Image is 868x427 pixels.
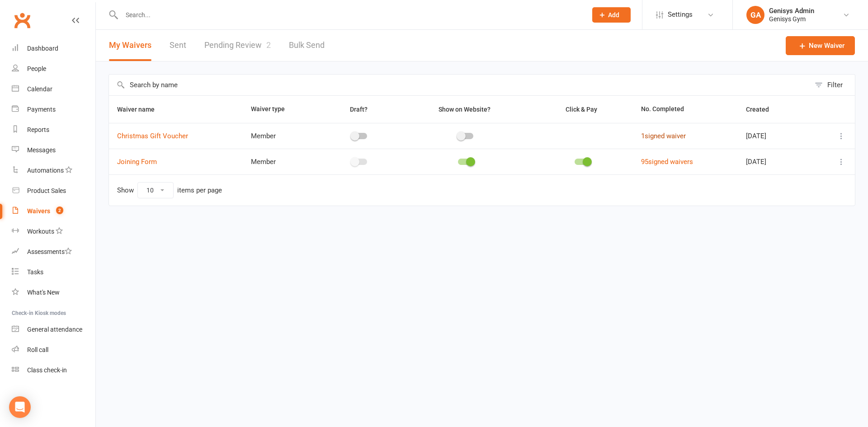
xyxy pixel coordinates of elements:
[746,106,779,113] span: Created
[12,160,95,181] a: Automations
[12,242,95,262] a: Assessments
[27,146,56,154] div: Messages
[27,167,64,174] div: Automations
[12,319,95,340] a: General attendance kiosk mode
[668,5,693,25] span: Settings
[810,75,855,95] button: Filter
[27,187,66,194] div: Product Sales
[266,40,271,50] span: 2
[738,149,813,174] td: [DATE]
[342,104,377,115] button: Draft?
[769,15,814,23] div: Genisys Gym
[27,85,52,93] div: Calendar
[12,262,95,282] a: Tasks
[12,201,95,221] a: Waivers 2
[641,132,686,140] a: 1signed waiver
[56,206,63,214] span: 2
[27,228,54,235] div: Workouts
[738,123,813,149] td: [DATE]
[12,360,95,380] a: Class kiosk mode
[27,346,48,353] div: Roll call
[12,59,95,79] a: People
[243,149,320,174] td: Member
[27,366,67,374] div: Class check-in
[27,45,58,52] div: Dashboard
[12,140,95,160] a: Messages
[350,106,368,113] span: Draft?
[117,104,165,115] button: Waiver name
[746,6,764,24] div: GA
[243,96,320,123] th: Waiver type
[12,79,95,99] a: Calendar
[12,340,95,360] a: Roll call
[109,75,810,95] input: Search by name
[12,38,95,59] a: Dashboard
[27,126,49,133] div: Reports
[204,30,271,61] a: Pending Review2
[592,7,631,23] button: Add
[170,30,186,61] a: Sent
[12,120,95,140] a: Reports
[243,123,320,149] td: Member
[827,80,843,90] div: Filter
[12,282,95,303] a: What's New
[439,106,491,113] span: Show on Website?
[557,104,607,115] button: Click & Pay
[641,158,693,166] a: 95signed waivers
[769,7,814,15] div: Genisys Admin
[117,132,188,140] a: Christmas Gift Voucher
[746,104,779,115] button: Created
[12,181,95,201] a: Product Sales
[27,326,82,333] div: General attendance
[289,30,325,61] a: Bulk Send
[27,268,43,276] div: Tasks
[430,104,500,115] button: Show on Website?
[109,30,151,61] button: My Waivers
[117,158,157,166] a: Joining Form
[9,396,31,418] div: Open Intercom Messenger
[119,9,580,21] input: Search...
[177,187,222,194] div: items per page
[566,106,597,113] span: Click & Pay
[27,207,50,215] div: Waivers
[117,106,165,113] span: Waiver name
[27,106,56,113] div: Payments
[27,248,72,255] div: Assessments
[633,96,738,123] th: No. Completed
[11,9,33,32] a: Clubworx
[117,182,222,198] div: Show
[12,221,95,242] a: Workouts
[608,11,619,19] span: Add
[786,36,855,55] a: New Waiver
[27,289,60,296] div: What's New
[12,99,95,120] a: Payments
[27,65,46,72] div: People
